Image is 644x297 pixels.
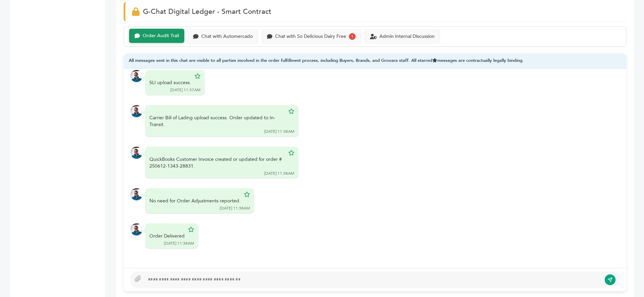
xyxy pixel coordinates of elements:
[264,129,294,134] div: [DATE] 11:38AM
[149,156,285,169] div: QuickBooks Customer Invoice created or updated for order # 250612-1343-28831.
[220,205,250,211] div: [DATE] 11:38AM
[149,79,191,86] div: SLI upload success.
[275,34,346,40] div: Chat with So Delicious Dairy Free
[124,53,626,69] div: All messages sent in this chat are visible to all parties involved in the order fulfillment proce...
[164,241,194,246] div: [DATE] 11:38AM
[143,7,271,17] span: G-Chat Digital Ledger - Smart Contract
[170,87,201,93] div: [DATE] 11:37AM
[201,34,253,40] div: Chat with Automercado
[379,34,435,40] div: Admin Internal Discussion
[264,171,294,176] div: [DATE] 11:38AM
[349,33,356,40] div: 1
[143,33,179,39] div: Order Audit Trail
[149,115,285,128] div: Carrier Bill of Lading upload success. Order updated to In-Transit.
[149,233,185,240] div: Order Delivered
[149,198,241,204] div: No need for Order Adjustments reported.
